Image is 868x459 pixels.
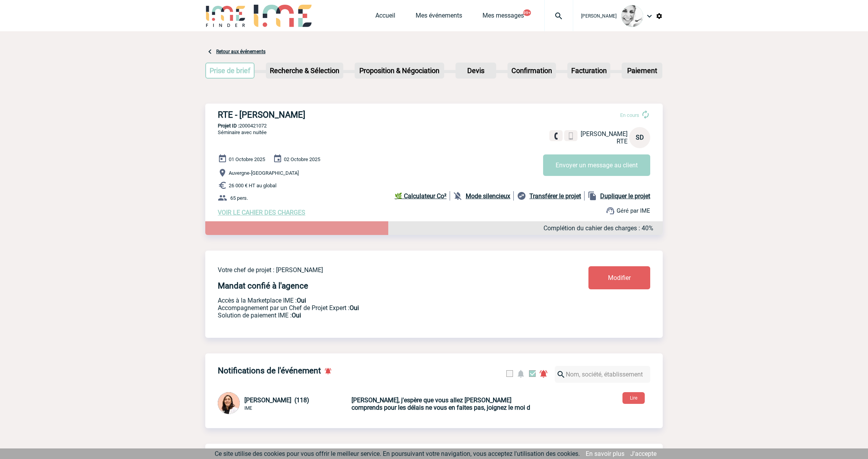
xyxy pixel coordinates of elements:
a: En savoir plus [586,450,624,457]
span: Géré par IME [617,207,650,214]
span: Auvergne-[GEOGRAPHIC_DATA] [229,170,299,176]
span: 26 000 € HT au global [229,183,276,188]
p: Recherche & Sélection [267,63,343,78]
b: 🌿 Calculateur Co² [395,192,447,200]
span: RTE [617,138,628,145]
button: Envoyer un message au client [543,154,650,176]
h3: RTE - [PERSON_NAME] [218,110,452,120]
span: Modifier [608,274,631,281]
h4: Mandat confié à l'agence [218,281,308,290]
div: Conversation privée : Client - Agence [218,392,350,416]
p: Paiement [622,63,662,78]
p: Prestation payante [218,304,542,312]
p: Accès à la Marketplace IME : [218,297,542,304]
img: support.png [606,206,615,215]
img: portable.png [567,133,574,140]
b: Oui [350,304,359,312]
img: fixe.png [552,133,560,140]
b: [PERSON_NAME], j'espère que vous allez [PERSON_NAME] comprends pour les délais ne vous en faites ... [352,396,530,411]
span: Ce site utilise des cookies pour vous offrir le meilleur service. En poursuivant votre navigation... [215,450,580,457]
span: [PERSON_NAME] [581,130,628,138]
button: Lire [622,392,645,404]
span: Séminaire avec nuitée [218,129,267,135]
a: [PERSON_NAME] (118) IME [PERSON_NAME], j'espère que vous allez [PERSON_NAME] comprends pour les d... [218,400,535,407]
a: Accueil [375,12,395,23]
p: Proposition & Négociation [355,63,443,78]
span: 01 Octobre 2025 [229,156,265,162]
b: Mode silencieux [466,192,510,200]
img: 103013-0.jpeg [621,5,643,27]
b: Oui [297,297,306,304]
b: Dupliquer le projet [600,192,650,200]
a: Lire [616,394,651,401]
span: SD [636,134,644,141]
p: Confirmation [508,63,555,78]
p: Devis [456,63,495,78]
span: [PERSON_NAME] (118) [244,396,309,404]
b: Transférer le projet [529,192,581,200]
span: [PERSON_NAME] [581,13,617,19]
a: 🌿 Calculateur Co² [395,191,450,201]
a: Mes événements [416,12,462,23]
a: Mes messages [482,12,524,23]
img: file_copy-black-24dp.png [588,191,597,201]
span: En cours [620,112,639,118]
a: VOIR LE CAHIER DES CHARGES [218,209,305,216]
span: 02 Octobre 2025 [284,156,320,162]
span: IME [244,405,252,411]
p: Facturation [568,63,610,78]
h4: Notifications de l'événement [218,366,321,375]
b: Projet ID : [218,123,239,129]
p: Votre chef de projet : [PERSON_NAME] [218,266,542,274]
p: 2000421072 [205,123,663,129]
b: Oui [292,312,301,319]
img: 129834-0.png [218,392,240,414]
span: 65 pers. [230,195,248,201]
p: Conformité aux process achat client, Prise en charge de la facturation, Mutualisation de plusieur... [218,312,542,319]
img: IME-Finder [205,5,246,27]
p: Prise de brief [206,63,254,78]
a: Retour aux événements [216,49,265,54]
a: J'accepte [630,450,656,457]
button: 99+ [523,9,531,16]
